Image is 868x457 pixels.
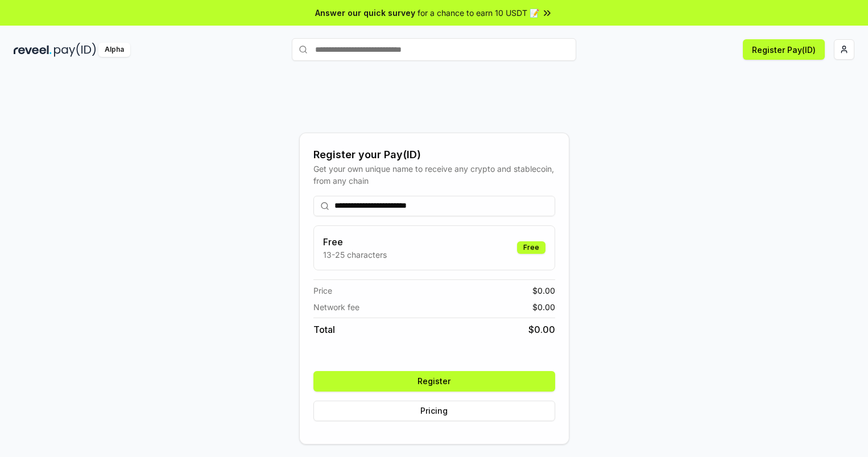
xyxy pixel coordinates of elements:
[14,43,52,57] img: reveel_dark
[528,323,555,336] span: $ 0.00
[743,39,825,60] button: Register Pay(ID)
[313,301,359,313] span: Network fee
[313,147,555,163] div: Register your Pay(ID)
[313,323,335,336] span: Total
[315,7,415,19] span: Answer our quick survey
[313,371,555,392] button: Register
[517,241,545,254] div: Free
[313,285,332,297] span: Price
[532,285,555,297] span: $ 0.00
[323,249,387,261] p: 13-25 characters
[54,43,96,57] img: pay_id
[532,301,555,313] span: $ 0.00
[418,7,539,19] span: for a chance to earn 10 USDT 📝
[313,163,555,187] div: Get your own unique name to receive any crypto and stablecoin, from any chain
[313,401,555,421] button: Pricing
[323,235,387,249] h3: Free
[98,43,130,57] div: Alpha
